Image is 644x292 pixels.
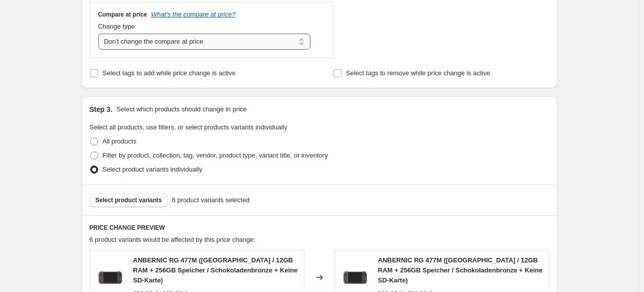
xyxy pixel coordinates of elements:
h3: Compare at price [98,11,147,19]
span: Select tags to add while price change is active [103,69,236,77]
h6: PRICE CHANGE PREVIEW [90,224,549,232]
button: What's the compare at price? [151,11,236,18]
span: Change type [98,23,135,30]
span: Select tags to remove while price change is active [346,69,490,77]
button: Select product variants [90,193,168,207]
span: 6 product variants would be affected by this price change: [90,236,255,243]
span: Filter by product, collection, tag, vendor, product type, variant title, or inventory [103,152,328,159]
span: Select all products, use filters, or select products variants individually [90,123,287,131]
span: Select product variants [96,196,162,204]
span: All products [103,137,137,145]
span: ANBERNIC RG 477M ([GEOGRAPHIC_DATA] / 12GB RAM + 256GB Speicher / Schokoladenbronze + Keine SD-Ka... [378,256,543,284]
span: ANBERNIC RG 477M ([GEOGRAPHIC_DATA] / 12GB RAM + 256GB Speicher / Schokoladenbronze + Keine SD-Ka... [133,256,298,284]
span: 6 product variants selected [172,195,249,205]
h2: Step 3. [90,104,113,114]
span: Select product variants individually [103,166,202,173]
p: Select which products should change in price [116,104,246,114]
